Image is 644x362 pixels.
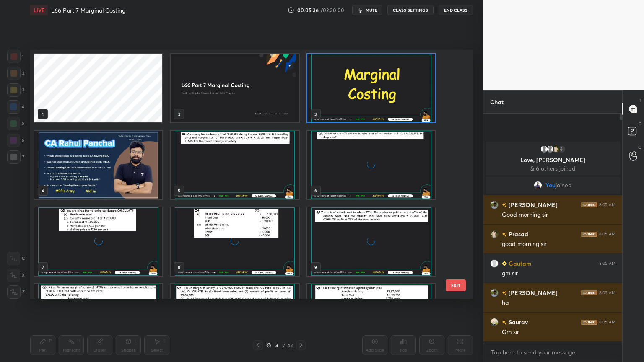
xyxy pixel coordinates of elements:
[581,232,597,237] img: iconic-dark.1390631f.png
[599,320,615,325] div: 8:05 AM
[502,299,615,307] div: ha
[490,318,499,326] img: 169c77b010ca4b2cbc3f9a3b6691949e.jpg
[7,252,25,265] div: C
[546,145,554,153] img: default.png
[490,201,499,209] img: bc10e828d5cc4913bf45b3c1c90e7052.jpg
[599,202,615,207] div: 8:05 AM
[387,5,434,15] button: CLASS SETTINGS
[7,100,24,114] div: 4
[507,318,528,326] h6: Saurav
[507,259,532,268] h6: Gautam
[581,320,597,325] img: iconic-dark.1390631f.png
[502,232,507,237] img: no-rating-badge.077c3623.svg
[507,288,558,297] h6: [PERSON_NAME]
[7,67,24,80] div: 2
[545,182,556,189] span: You
[599,232,615,237] div: 8:05 AM
[7,150,24,164] div: 7
[283,343,286,348] div: /
[507,200,558,209] h6: [PERSON_NAME]
[490,230,499,238] img: 057d39644fc24ec5a0e7dadb9b8cee73.None
[502,211,615,219] div: Good morning sir
[599,261,615,266] div: 8:05 AM
[287,341,293,349] div: 42
[171,131,299,199] img: 1759286078S3JFEP.pdf
[558,145,566,153] div: 6
[483,140,622,342] div: grid
[439,5,473,15] button: End Class
[171,54,299,122] img: 134f1a38-9e6f-11f0-b4d8-ca7c599eabdd.jpg
[502,291,507,295] img: no-rating-badge.077c3623.svg
[7,50,24,63] div: 1
[366,7,377,13] span: mute
[446,279,466,291] button: EXIT
[273,343,281,348] div: 3
[599,290,615,295] div: 8:05 AM
[507,230,528,238] h6: Prasad
[30,50,458,299] div: grid
[491,157,615,163] p: Love, [PERSON_NAME]
[638,144,641,150] p: G
[581,202,597,207] img: iconic-dark.1390631f.png
[483,91,510,113] p: Chat
[7,117,24,130] div: 5
[502,240,615,248] div: good morning sir
[556,182,572,189] span: joined
[502,269,615,278] div: gm sir
[30,5,48,15] div: LIVE
[7,134,24,147] div: 6
[534,181,542,189] img: 78d879e9ade943c4a63fa74a256d960a.jpg
[502,328,615,336] div: Gm sir
[552,145,560,153] img: 057d39644fc24ec5a0e7dadb9b8cee73.None
[51,6,125,14] h4: L66 Part 7 Marginal Costing
[7,269,25,282] div: X
[639,121,641,127] p: D
[352,5,382,15] button: mute
[639,97,641,103] p: T
[502,203,507,207] img: no-rating-badge.077c3623.svg
[7,285,25,299] div: Z
[502,320,507,325] img: no-rating-badge.077c3623.svg
[490,259,499,268] img: ee0d6f3888534c3aa58af37baf679221.jpg
[7,83,24,97] div: 3
[34,131,162,199] img: 1759286078S3JFEP.pdf
[490,289,499,297] img: bc10e828d5cc4913bf45b3c1c90e7052.jpg
[581,290,597,295] img: iconic-dark.1390631f.png
[502,261,507,266] img: Learner_Badge_beginner_1_8b307cf2a0.svg
[491,165,615,172] p: & 6 others joined
[540,145,548,153] img: default.png
[307,54,435,122] img: 1759286078S3JFEP.pdf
